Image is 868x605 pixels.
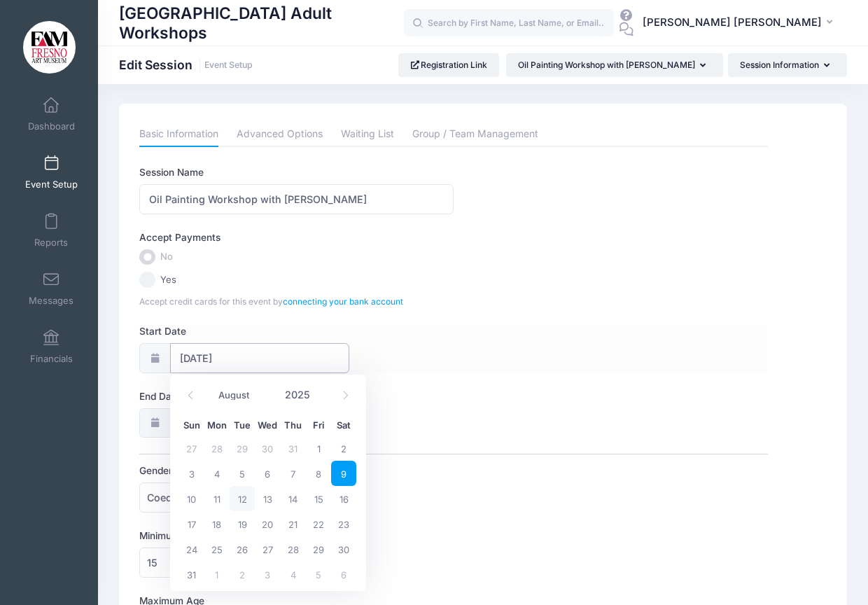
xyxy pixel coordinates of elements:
[204,421,230,430] span: Mon
[139,548,349,578] span: 15
[179,461,204,486] span: August 3, 2025
[23,21,76,74] img: Fresno Art Museum Adult Workshops
[139,230,220,244] label: Accept Payments
[281,511,306,536] span: August 21, 2025
[139,482,349,513] span: Coed
[139,122,218,147] a: Basic Information
[30,353,73,365] span: Financials
[331,486,356,511] span: August 16, 2025
[25,179,78,190] span: Event Setup
[281,461,306,486] span: August 7, 2025
[18,322,85,371] a: Financials
[139,464,454,478] label: Gender
[306,436,331,461] span: August 1, 2025
[179,486,204,511] span: August 10, 2025
[412,122,538,147] a: Group / Team Management
[230,562,255,587] span: September 2, 2025
[279,384,324,405] input: Year
[255,461,280,486] span: August 6, 2025
[147,490,172,505] span: Coed
[255,536,280,562] span: August 27, 2025
[643,15,822,30] span: [PERSON_NAME] [PERSON_NAME]
[306,511,331,536] span: August 22, 2025
[119,57,253,72] h1: Edit Session
[18,264,85,313] a: Messages
[179,536,204,562] span: August 24, 2025
[518,60,695,70] span: Oil Painting Workshop with [PERSON_NAME]
[139,389,454,403] label: End Date
[255,421,280,430] span: Wed
[255,511,280,536] span: August 20, 2025
[306,562,331,587] span: September 5, 2025
[331,461,356,486] span: August 9, 2025
[204,436,230,461] span: July 28, 2025
[28,120,75,132] span: Dashboard
[160,273,176,287] span: Yes
[204,562,230,587] span: September 1, 2025
[331,511,356,536] span: August 23, 2025
[255,562,280,587] span: September 3, 2025
[179,562,204,587] span: August 31, 2025
[237,122,323,147] a: Advanced Options
[230,421,255,430] span: Tue
[204,511,230,536] span: August 18, 2025
[230,436,255,461] span: July 29, 2025
[306,461,331,486] span: August 8, 2025
[179,421,204,430] span: Sun
[160,250,173,264] span: No
[506,53,723,77] button: Oil Painting Workshop with [PERSON_NAME]
[179,511,204,536] span: August 17, 2025
[147,555,157,570] span: 15
[139,296,403,307] span: Accept credit cards for this event by
[18,148,85,197] a: Event Setup
[306,421,331,430] span: Fri
[139,324,454,338] label: Start Date
[633,7,847,39] button: [PERSON_NAME] [PERSON_NAME]
[139,165,454,179] label: Session Name
[204,461,230,486] span: August 4, 2025
[204,60,253,71] a: Event Setup
[230,461,255,486] span: August 5, 2025
[398,53,500,77] a: Registration Link
[255,436,280,461] span: July 30, 2025
[331,436,356,461] span: August 2, 2025
[212,387,274,405] select: Month
[281,486,306,511] span: August 14, 2025
[331,536,356,562] span: August 30, 2025
[139,184,454,214] input: Session Name
[283,296,403,307] a: connecting your bank account
[404,9,614,37] input: Search by First Name, Last Name, or Email...
[341,122,394,147] a: Waiting List
[18,90,85,139] a: Dashboard
[306,486,331,511] span: August 15, 2025
[728,53,847,77] button: Session Information
[281,436,306,461] span: July 31, 2025
[281,562,306,587] span: September 4, 2025
[204,536,230,562] span: August 25, 2025
[306,536,331,562] span: August 29, 2025
[139,272,155,288] input: Yes
[230,536,255,562] span: August 26, 2025
[18,206,85,255] a: Reports
[230,486,255,511] span: August 12, 2025
[331,562,356,587] span: September 6, 2025
[281,536,306,562] span: August 28, 2025
[281,421,306,430] span: Thu
[204,486,230,511] span: August 11, 2025
[29,295,73,307] span: Messages
[255,486,280,511] span: August 13, 2025
[34,237,68,249] span: Reports
[331,421,356,430] span: Sat
[139,529,454,543] label: Minimum Age
[230,511,255,536] span: August 19, 2025
[179,436,204,461] span: July 27, 2025
[119,1,404,44] h1: [GEOGRAPHIC_DATA] Adult Workshops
